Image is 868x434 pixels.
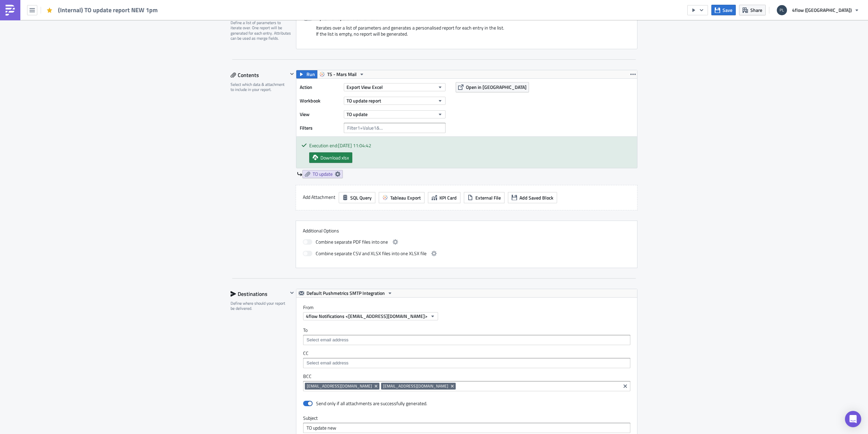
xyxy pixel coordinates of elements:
body: Rich Text Area. Press ALT-0 for help. [3,3,324,30]
button: Default Pushmetrics SMTP Integration [296,289,395,297]
label: CC [303,350,630,356]
span: SQL Query [350,194,372,201]
span: KPI Card [439,194,457,201]
label: Action [300,82,340,92]
label: Filters [300,123,340,133]
span: (Internal) TO update report NEW 1pm [58,6,158,14]
div: Iterates over a list of parameters and generates a personalised report for each entry in the list... [303,25,630,42]
label: Additional Options [303,228,630,234]
span: Combine separate CSV and XLSX files into one XLSX file [316,249,427,258]
button: Run [296,70,317,78]
span: TS - Mars Mail [327,70,357,78]
span: Run [307,70,315,78]
button: Clear selected items [621,382,629,390]
button: SQL Query [339,192,375,203]
span: External File [475,194,501,201]
button: Remove Tag [450,383,456,390]
span: Combine separate PDF files into one [316,238,388,246]
span: TO update [347,111,368,118]
span: [EMAIL_ADDRESS][DOMAIN_NAME] [307,383,372,389]
button: TS - Mars Mail [317,70,367,78]
span: TO update report [347,97,381,104]
label: From [303,304,637,310]
a: TO update [302,170,343,178]
button: Share [739,5,766,15]
div: Send only if all attachments are successfully generated. [316,400,427,407]
span: 4flow Notifications <[EMAIL_ADDRESS][DOMAIN_NAME]> [306,313,428,320]
button: TO update report [344,97,446,105]
button: Hide content [288,289,296,297]
span: Tableau Export [390,194,421,201]
label: View [300,109,340,119]
div: Select which data & attachment to include in your report. [231,82,288,92]
span: TO update [313,171,333,177]
input: Select em ail add ress [305,337,628,343]
p: Hi Team. Please find the TO update tool report Planning Team [3,3,324,30]
div: Execution end: [DATE] 11:04:42 [309,142,632,149]
div: Define a list of parameters to iterate over. One report will be generated for each entry. Attribu... [231,20,292,41]
span: Add Saved Block [519,194,553,201]
span: [EMAIL_ADDRESS][DOMAIN_NAME] [383,383,448,389]
button: KPI Card [428,192,460,203]
label: Subject [303,415,630,421]
span: Open in [GEOGRAPHIC_DATA] [466,83,527,91]
button: Open in [GEOGRAPHIC_DATA] [456,82,529,92]
div: Define where should your report be delivered. [231,301,288,311]
div: Open Intercom Messenger [845,411,861,427]
label: BCC [303,373,630,379]
span: 4flow ([GEOGRAPHIC_DATA]) [792,6,852,14]
input: Select em ail add ress [305,360,628,366]
label: Workbook [300,96,340,106]
a: Download xlsx [309,152,352,163]
button: Export View Excel [344,83,446,91]
span: Export View Excel [347,83,383,91]
button: Hide content [288,70,296,78]
label: Add Attachment [303,192,335,202]
input: Filter1=Value1&... [344,123,446,133]
button: Add Saved Block [508,192,557,203]
div: Contents [231,70,288,80]
span: Share [750,6,762,14]
button: Tableau Export [379,192,425,203]
img: PushMetrics [5,5,16,16]
button: 4flow ([GEOGRAPHIC_DATA]) [773,3,863,18]
button: Remove Tag [373,383,379,390]
button: TO update [344,110,446,118]
span: Download xlsx [320,154,349,161]
span: Default Pushmetrics SMTP Integration [307,289,385,297]
img: Avatar [776,4,788,16]
span: Save [723,6,732,14]
button: Save [711,5,736,15]
button: External File [464,192,505,203]
div: Destinations [231,289,288,299]
button: 4flow Notifications <[EMAIL_ADDRESS][DOMAIN_NAME]> [303,312,438,320]
label: To [303,327,630,333]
